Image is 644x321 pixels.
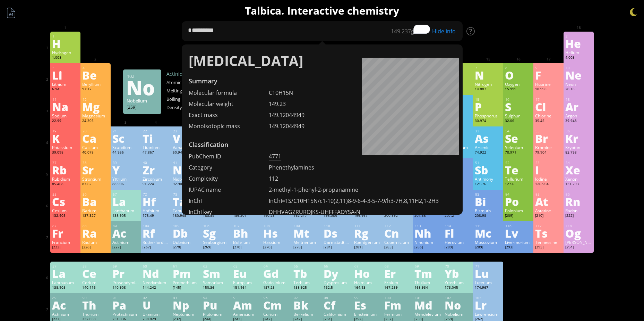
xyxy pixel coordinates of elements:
[535,192,562,197] div: 85
[52,196,79,207] div: Cs
[475,239,501,245] div: Moscovium
[52,113,79,118] div: Sodium
[566,34,592,39] div: 2
[324,245,350,250] div: [281]
[535,87,562,92] div: 18.998
[52,182,79,187] div: 85.468
[143,213,169,219] div: 178.49
[173,129,199,133] div: 23
[269,197,456,205] div: InChI=1S/C10H15N/c1-10(2,11)8-9-6-4-3-5-7-9/h3-7H,8,11H2,1-2H3
[143,245,169,250] div: [267]
[565,118,592,124] div: 39.948
[52,264,79,269] div: 57
[535,213,562,219] div: [210]
[414,239,441,245] div: Nihonium
[112,145,139,150] div: Scandium
[535,69,562,81] div: F
[535,133,562,144] div: Br
[182,77,463,89] div: Summary
[475,101,501,112] div: P
[428,27,463,35] div: Hide info
[182,21,463,41] textarea: To enrich screen reader interactions, please activate Accessibility in Grammarly extension settings
[52,176,79,182] div: Rubidium
[173,264,199,269] div: 61
[52,87,79,92] div: 6.94
[45,3,600,18] h1: Talbica. Interactive chemistry
[565,145,592,150] div: Krypton
[475,150,501,156] div: 74.922
[52,228,79,239] div: Fr
[535,145,562,150] div: Bromine
[189,208,269,216] div: InChI key
[52,160,79,165] div: 37
[293,228,320,239] div: Mt
[535,66,562,70] div: 9
[475,113,501,118] div: Phosphorus
[82,164,109,175] div: Sr
[565,228,592,239] div: Og
[505,160,532,165] div: 52
[391,27,426,35] div: g/mol
[565,208,592,213] div: Radon
[565,87,592,92] div: 20.18
[475,133,501,144] div: As
[385,224,411,228] div: 112
[505,69,532,81] div: O
[143,196,169,207] div: Hf
[324,224,350,228] div: 110
[82,118,109,124] div: 24.305
[505,208,532,213] div: Polonium
[264,224,290,228] div: 108
[505,101,532,112] div: S
[505,129,532,133] div: 34
[113,160,139,165] div: 39
[269,100,456,108] div: 149.23
[189,186,269,194] div: IUPAC name
[113,264,139,269] div: 59
[445,228,471,239] div: Fl
[269,164,456,171] div: Phenethylamines
[113,224,139,228] div: 89
[535,81,562,87] div: Fluorine
[173,228,199,239] div: Db
[52,133,79,144] div: K
[535,239,562,245] div: Tennessine
[505,176,532,182] div: Tellurium
[475,228,501,239] div: Mc
[535,164,562,175] div: I
[112,164,139,175] div: Y
[505,145,532,150] div: Selenium
[82,145,109,150] div: Calcium
[535,118,562,124] div: 35.45
[143,182,169,187] div: 91.224
[385,264,411,269] div: 68
[475,208,501,213] div: Bismuth
[189,175,269,182] div: Complexity
[293,239,320,245] div: Meitnerium
[173,196,199,207] div: Ta
[565,196,592,207] div: Rn
[52,213,79,219] div: 132.905
[505,213,532,219] div: [209]
[565,245,592,250] div: [294]
[173,245,199,250] div: [270]
[475,145,501,150] div: Arsenic
[566,97,592,102] div: 18
[52,55,79,61] div: 1.008
[82,69,109,81] div: Be
[505,224,532,228] div: 116
[233,239,260,245] div: Bohrium
[445,239,471,245] div: Flerovium
[83,224,109,228] div: 88
[269,186,456,194] div: 2-methyl-1-phenyl-2-propanamine
[112,182,139,187] div: 88.906
[83,97,109,102] div: 12
[112,133,139,144] div: Sc
[143,192,169,197] div: 72
[82,176,109,182] div: Strontium
[173,239,199,245] div: Dubnium
[475,245,501,250] div: [289]
[475,69,501,81] div: N
[143,176,169,182] div: Zirconium
[112,245,139,250] div: [227]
